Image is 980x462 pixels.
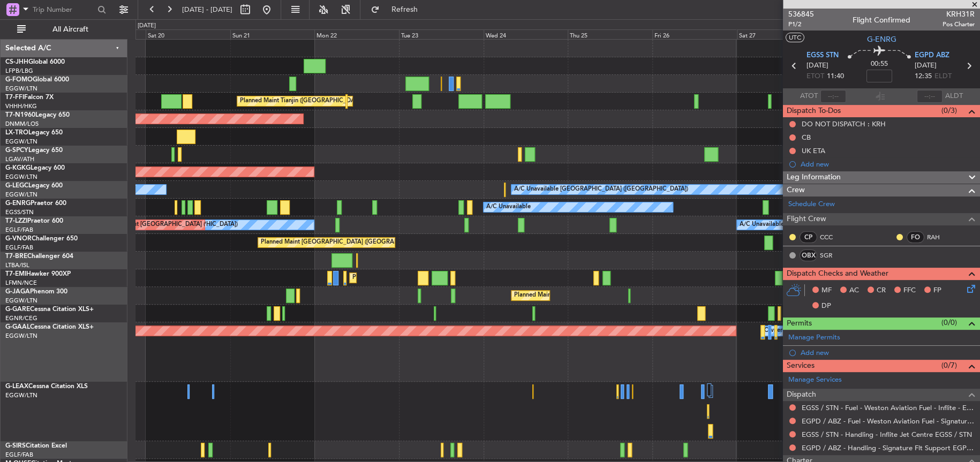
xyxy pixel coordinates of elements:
[5,94,54,101] a: T7-FFIFalcon 7X
[5,383,28,390] span: G-LEAX
[5,120,39,128] a: DNMM/LOS
[5,191,37,199] a: EGGW/LTN
[945,91,963,102] span: ALDT
[853,14,910,26] div: Flight Confirmed
[514,287,683,304] div: Planned Maint [GEOGRAPHIC_DATA] ([GEOGRAPHIC_DATA])
[5,218,27,224] span: T7-LZZI
[5,112,70,118] a: T7-N1960Legacy 650
[907,231,924,243] div: FO
[5,271,26,277] span: T7-EMI
[5,59,28,65] span: CS-JHH
[802,133,811,142] div: CB
[5,77,33,83] span: G-FOMO
[903,285,916,296] span: FFC
[484,29,568,39] div: Wed 24
[5,391,37,399] a: EGGW/LTN
[941,105,957,116] span: (0/3)
[5,218,63,224] a: T7-LZZIPraetor 600
[802,416,975,426] a: EGPD / ABZ - Fuel - Weston Aviation Fuel - Signature - EGPD / ABZ
[867,34,896,45] span: G-ENRG
[820,232,844,242] a: CCC
[943,9,975,20] span: KRH31R
[5,297,37,305] a: EGGW/LTN
[5,332,37,340] a: EGGW/LTN
[5,155,34,163] a: LGAV/ATH
[5,443,67,449] a: G-SIRSCitation Excel
[821,301,831,312] span: DP
[5,236,78,242] a: G-VNORChallenger 650
[5,183,28,189] span: G-LEGC
[5,253,73,260] a: T7-BREChallenger 604
[240,93,365,109] div: Planned Maint Tianjin ([GEOGRAPHIC_DATA])
[806,71,824,82] span: ETOT
[5,306,94,313] a: G-GARECessna Citation XLS+
[820,251,844,260] a: SGR
[5,244,33,252] a: EGLF/FAB
[787,360,815,372] span: Services
[5,173,37,181] a: EGGW/LTN
[5,85,37,93] a: EGGW/LTN
[382,6,427,13] span: Refresh
[5,67,33,75] a: LFPB/LBG
[5,253,27,260] span: T7-BRE
[5,261,29,269] a: LTBA/ISL
[5,324,30,330] span: G-GAAL
[941,360,957,371] span: (0/7)
[5,112,35,118] span: T7-N1960
[801,160,975,169] div: Add new
[933,285,941,296] span: FP
[5,183,63,189] a: G-LEGCLegacy 600
[802,119,886,128] div: DO NOT DISPATCH : KRH
[820,90,846,103] input: --:--
[737,29,821,39] div: Sat 27
[5,383,88,390] a: G-LEAXCessna Citation XLS
[934,71,952,82] span: ELDT
[5,102,37,110] a: VHHH/HKG
[12,21,116,38] button: All Aircraft
[261,234,429,251] div: Planned Maint [GEOGRAPHIC_DATA] ([GEOGRAPHIC_DATA])
[182,5,232,14] span: [DATE] - [DATE]
[399,29,484,39] div: Tue 23
[5,77,69,83] a: G-FOMOGlobal 6000
[877,285,886,296] span: CR
[788,20,814,29] span: P1/2
[941,317,957,328] span: (0/0)
[5,208,34,216] a: EGSS/STN
[568,29,652,39] div: Thu 25
[5,94,24,101] span: T7-FFI
[5,451,33,459] a: EGLF/FAB
[138,21,156,31] div: [DATE]
[787,184,805,196] span: Crew
[5,200,66,207] a: G-ENRGPraetor 600
[786,33,804,42] button: UTC
[806,60,828,71] span: [DATE]
[788,375,842,385] a: Manage Services
[788,9,814,20] span: 536845
[800,249,817,261] div: OBX
[764,323,782,339] div: Owner
[5,314,37,322] a: EGNR/CEG
[5,306,30,313] span: G-GARE
[33,2,94,18] input: Trip Number
[788,199,835,210] a: Schedule Crew
[92,217,268,233] div: Unplanned Maint [GEOGRAPHIC_DATA] ([GEOGRAPHIC_DATA])
[943,20,975,29] span: Pos Charter
[5,147,63,154] a: G-SPCYLegacy 650
[652,29,737,39] div: Fri 26
[915,50,949,61] span: EGPD ABZ
[5,165,65,171] a: G-KGKGLegacy 600
[787,171,841,184] span: Leg Information
[802,443,975,452] a: EGPD / ABZ - Handling - Signature Flt Support EGPD / ABZ
[802,430,972,439] a: EGSS / STN - Handling - Inflite Jet Centre EGSS / STN
[5,226,33,234] a: EGLF/FAB
[787,268,888,280] span: Dispatch Checks and Weather
[821,285,832,296] span: MF
[314,29,399,39] div: Mon 22
[802,403,975,412] a: EGSS / STN - Fuel - Weston Aviation Fuel - Inflite - EGSS / STN
[5,279,37,287] a: LFMN/NCE
[5,138,37,146] a: EGGW/LTN
[787,317,812,330] span: Permits
[800,91,818,102] span: ATOT
[787,105,841,117] span: Dispatch To-Dos
[5,289,30,295] span: G-JAGA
